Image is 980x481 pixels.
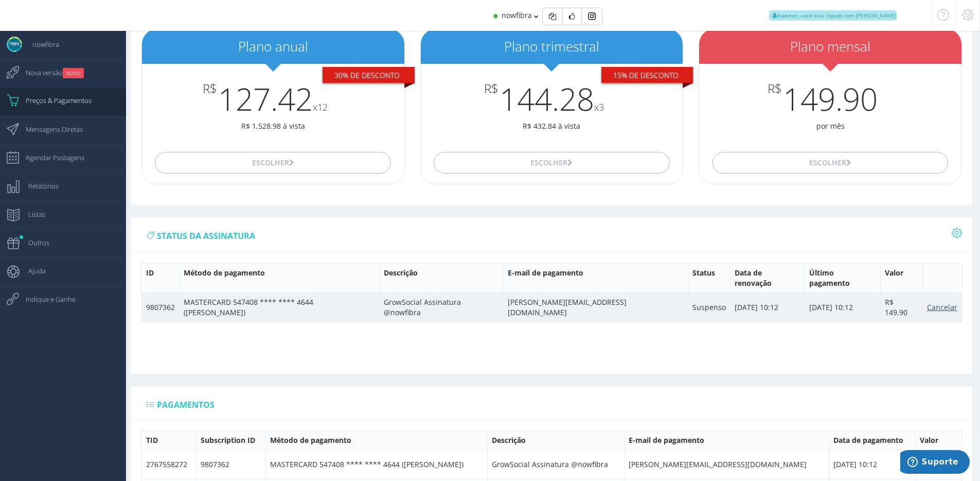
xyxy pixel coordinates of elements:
p: R$ 1,528.98 à vista [142,121,404,131]
button: Escolher [155,152,391,174]
td: [PERSON_NAME][EMAIL_ADDRESS][DOMAIN_NAME] [625,450,829,479]
div: 30% De desconto [323,67,415,83]
td: R$ 149.90 [881,293,923,322]
h3: 127.42 [142,82,404,116]
h2: Plano anual [142,39,404,54]
span: Pagamentos [157,399,215,410]
h3: 144.28 [421,82,683,116]
th: TID [142,431,197,450]
th: Último pagamento [805,263,881,293]
div: 15% De desconto [601,67,693,83]
span: Ajuda [18,258,46,284]
span: nowfibra [502,10,532,20]
p: por mês [699,121,961,131]
td: MASTERCARD 547408 **** **** 4644 ([PERSON_NAME]) [180,293,380,322]
th: E-mail de pagamento [625,431,829,450]
th: Descrição [487,431,624,450]
span: status da assinatura [157,230,255,242]
h2: Plano trimestral [421,39,683,54]
td: GrowSocial Assinatura @nowfibra [379,293,503,322]
th: Data de pagamento [829,431,916,450]
h3: 149.90 [699,82,961,116]
th: Data de renovação [730,263,805,293]
th: E-mail de pagamento [503,263,688,293]
a: Cancelar [927,302,957,312]
div: Basic example [542,8,602,25]
span: Indique e Ganhe [15,286,76,312]
td: GrowSocial Assinatura @nowfibra [487,450,624,479]
th: Método de pagamento [180,263,380,293]
img: User Image [7,37,22,52]
td: MASTERCARD 547408 **** **** 4644 ([PERSON_NAME]) [266,450,488,479]
th: Valor [881,263,923,293]
small: NOVO [63,68,84,78]
td: 2767558272 [142,450,197,479]
span: Preços & Pagamentos [15,88,92,113]
img: Instagram_simple_icon.svg [588,12,596,20]
th: Descrição [379,263,503,293]
th: ID [142,263,180,293]
th: Subscription ID [197,431,266,450]
span: R$ [203,82,217,95]
button: Escolher [434,152,670,174]
h2: Plano mensal [699,39,961,54]
span: Listas [18,201,45,227]
td: [PERSON_NAME][EMAIL_ADDRESS][DOMAIN_NAME] [503,293,688,322]
td: Suspenso [688,293,730,322]
td: [DATE] 10:12 [805,293,881,322]
td: [DATE] 10:12 [829,450,916,479]
span: Outros [18,230,49,255]
td: 9807362 [142,293,180,322]
th: Método de pagamento [266,431,488,450]
p: R$ 432.84 à vista [421,121,683,131]
button: Escolher [712,152,949,174]
th: Valor [916,431,962,450]
span: Agendar Postagens [15,145,84,170]
iframe: Abre um widget para que você possa encontrar mais informações [900,450,970,476]
span: Nova versão [15,60,84,85]
span: Relatórios [18,173,59,199]
small: x12 [313,101,328,113]
span: R$ [768,82,782,95]
span: Ewerton, você esta logado com [PERSON_NAME] [769,10,897,21]
span: nowfibra [22,31,59,57]
td: 9807362 [197,450,266,479]
small: x3 [594,101,604,113]
th: Status [688,263,730,293]
td: [DATE] 10:12 [730,293,805,322]
span: Mensagens Diretas [15,116,83,142]
span: R$ [484,82,498,95]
